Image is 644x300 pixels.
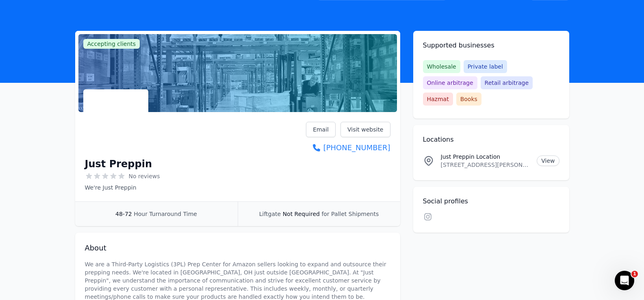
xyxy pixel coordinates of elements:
p: We're Just Preppin [85,183,160,192]
a: View [537,155,559,166]
a: [PHONE_NUMBER] [306,142,390,153]
span: Hazmat [423,93,453,106]
p: Just Preppin Location [441,153,531,161]
h2: Locations [423,135,559,145]
span: Liftgate [259,211,281,217]
span: Books [456,93,481,106]
h2: Social profiles [423,196,559,206]
span: Private label [464,60,507,73]
span: Accepting clients [83,39,140,49]
span: Hour Turnaround Time [134,211,197,217]
p: [STREET_ADDRESS][PERSON_NAME][US_STATE] [441,161,531,169]
span: No reviews [129,172,160,180]
span: Retail arbitrage [481,76,533,89]
a: Email [306,122,336,137]
h1: Just Preppin [85,158,152,171]
a: Visit website [340,122,390,137]
span: Online arbitrage [423,76,477,89]
h2: Supported businesses [423,41,559,50]
span: 1 [631,271,638,277]
span: for Pallet Shipments [321,211,379,217]
h2: About [85,242,390,254]
span: 48-72 [115,211,132,217]
span: Wholesale [423,60,460,73]
img: Just Preppin [85,91,147,153]
span: Not Required [283,211,320,217]
iframe: Intercom live chat [615,271,634,290]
